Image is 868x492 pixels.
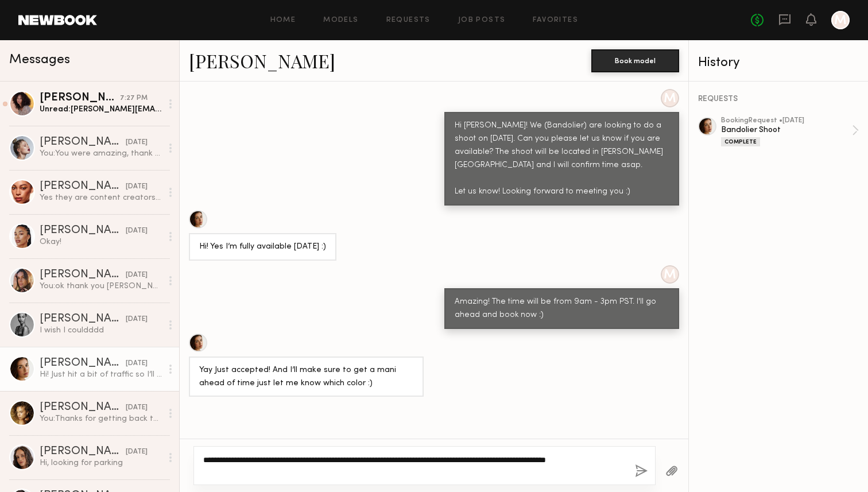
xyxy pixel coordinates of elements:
[40,148,162,159] div: You: You were amazing, thank you so much for [DATE]! <3
[40,358,126,369] div: [PERSON_NAME]
[199,241,326,254] div: Hi! Yes I’m fully available [DATE] :)
[721,125,852,135] div: Bandolier Shoot
[126,402,148,413] div: [DATE]
[40,413,162,424] div: You: Thanks for getting back to [GEOGRAPHIC_DATA] :) No worries at all! But we will certainly kee...
[591,49,679,72] button: Book model
[455,119,669,199] div: Hi [PERSON_NAME]! We (Bandolier) are looking to do a shoot on [DATE]. Can you please let us know ...
[126,181,148,192] div: [DATE]
[189,48,335,73] a: [PERSON_NAME]
[40,104,162,115] div: Unread: [PERSON_NAME][EMAIL_ADDRESS][PERSON_NAME][DOMAIN_NAME] 🤍
[126,137,148,148] div: [DATE]
[698,95,859,103] div: REQUESTS
[721,117,852,125] div: booking Request • [DATE]
[458,17,506,24] a: Job Posts
[40,458,162,468] div: Hi, looking for parking
[40,313,126,325] div: [PERSON_NAME]
[698,56,859,69] div: History
[40,269,126,281] div: [PERSON_NAME]
[591,55,679,65] a: Book model
[40,446,126,458] div: [PERSON_NAME]
[126,314,148,325] div: [DATE]
[40,181,126,192] div: [PERSON_NAME]
[323,17,358,24] a: Models
[40,225,126,237] div: [PERSON_NAME]
[386,17,431,24] a: Requests
[40,325,162,336] div: I wish I couldddd
[40,192,162,203] div: Yes they are content creators too
[455,296,669,322] div: Amazing! The time will be from 9am - 3pm PST. I'll go ahead and book now :)
[9,53,70,67] span: Messages
[40,369,162,380] div: Hi! Just hit a bit of traffic so I’ll be there ~10 after!
[126,270,148,281] div: [DATE]
[40,237,162,247] div: Okay!
[721,117,859,146] a: bookingRequest •[DATE]Bandolier ShootComplete
[40,137,126,148] div: [PERSON_NAME]
[721,137,760,146] div: Complete
[533,17,578,24] a: Favorites
[120,93,148,104] div: 7:27 PM
[40,92,120,104] div: [PERSON_NAME]
[126,447,148,458] div: [DATE]
[40,281,162,292] div: You: ok thank you [PERSON_NAME]! we will circle back with you
[126,226,148,237] div: [DATE]
[831,11,850,29] a: M
[270,17,296,24] a: Home
[40,402,126,413] div: [PERSON_NAME]
[126,358,148,369] div: [DATE]
[199,364,413,390] div: Yay Just accepted! And I’ll make sure to get a mani ahead of time just let me know which color :)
